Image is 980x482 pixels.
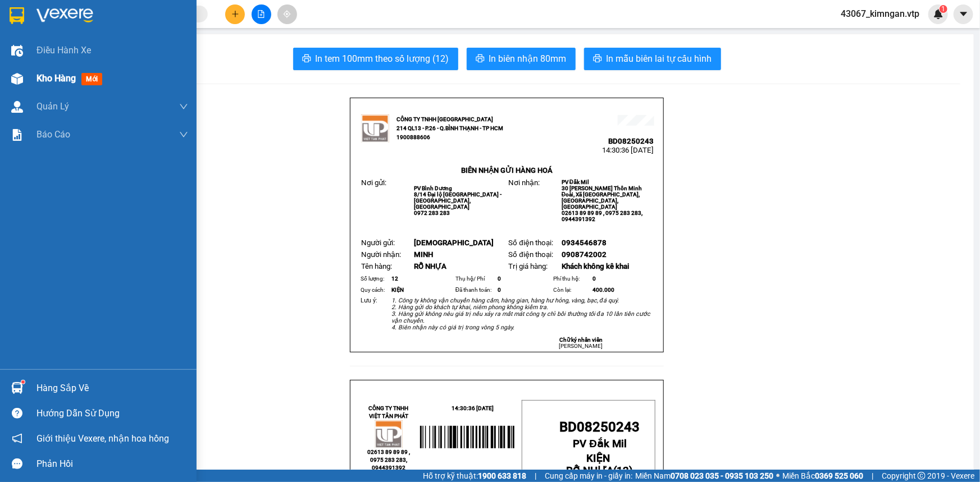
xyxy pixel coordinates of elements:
span: | [872,470,873,482]
button: file-add [252,4,271,24]
img: logo [375,420,403,448]
span: Khách không kê khai [562,262,629,270]
span: [PERSON_NAME] [559,343,603,349]
td: Số lượng: [359,273,390,284]
span: 0972 283 283 [414,210,450,216]
span: 0 [592,276,596,282]
td: Phí thu hộ: [551,273,591,284]
span: PV Bình Dương [414,185,452,191]
span: PV Đắk Mil [573,438,626,450]
span: KIỆN [587,452,610,465]
span: printer [302,54,311,65]
span: 12 [617,465,630,477]
img: logo [361,114,389,143]
span: BD08250243 [560,419,640,435]
span: PV Đắk Mil [562,179,589,185]
td: Thụ hộ/ Phí [454,273,496,284]
button: printerIn biên nhận 80mm [467,48,576,70]
span: 0 [498,276,501,282]
span: Trị giá hàng: [508,262,548,270]
span: Số điện thoại: [508,250,553,259]
strong: 0708 023 035 - 0935 103 250 [671,471,773,480]
span: Quản Lý [37,99,69,113]
span: 30 [PERSON_NAME] Thôn Minh Đoài, Xã [GEOGRAPHIC_DATA], [GEOGRAPHIC_DATA], [GEOGRAPHIC_DATA] [562,185,642,210]
strong: ( ) [567,452,633,477]
span: Nơi gửi: [361,178,386,187]
span: 400.000 [592,287,614,293]
strong: BIÊN NHẬN GỬI HÀNG HOÁ [39,67,130,76]
strong: 1900 633 818 [478,471,526,480]
span: PV Đắk Mil [113,79,140,85]
span: 1 [941,5,945,13]
span: copyright [918,472,926,480]
div: Hướng dẫn sử dụng [37,405,188,422]
span: question-circle [12,408,22,419]
span: In mẫu biên lai tự cấu hình [607,52,712,66]
span: Tên hàng: [361,262,392,270]
span: aim [283,10,291,18]
span: Số điện thoại: [508,238,553,247]
span: | [535,470,536,482]
span: 0908742002 [562,250,607,259]
span: KIỆN [391,287,404,293]
img: logo-vxr [10,7,24,24]
span: file-add [257,10,265,18]
img: warehouse-icon [11,382,23,394]
span: printer [593,54,602,65]
span: Báo cáo [37,127,70,141]
span: Cung cấp máy in - giấy in: [545,470,632,482]
span: RỖ NHỰA [567,465,614,477]
img: solution-icon [11,129,23,141]
span: message [12,458,22,469]
span: BD08250243 [113,42,158,51]
td: Đã thanh toán: [454,284,496,296]
span: In biên nhận 80mm [489,52,567,66]
span: 0934546878 [562,238,607,247]
strong: BIÊN NHẬN GỬI HÀNG HOÁ [461,166,553,175]
span: Nơi nhận: [86,78,104,94]
span: Kho hàng [37,73,76,84]
span: plus [231,10,239,18]
strong: 0369 525 060 [815,471,863,480]
span: notification [12,433,22,444]
td: Còn lại: [551,284,591,296]
span: 8/14 Đại lộ [GEOGRAPHIC_DATA] - [GEOGRAPHIC_DATA], [GEOGRAPHIC_DATA] [414,191,502,210]
span: 12 [391,276,398,282]
span: down [179,102,188,111]
strong: CÔNG TY TNHH VIỆT TÂN PHÁT [368,405,408,419]
span: [DEMOGRAPHIC_DATA] [414,238,494,247]
span: Lưu ý: [361,297,377,304]
span: 02613 89 89 89 , 0975 283 283, 0944391392 [562,210,642,222]
span: ⚪️ [776,474,780,478]
button: printerIn tem 100mm theo số lượng (12) [293,48,458,70]
strong: Chữ ký nhân viên [559,337,603,343]
div: Hàng sắp về [37,380,188,397]
span: Người nhận: [361,250,401,259]
span: Miền Bắc [782,470,863,482]
div: Phản hồi [37,456,188,472]
span: In tem 100mm theo số lượng (12) [316,52,449,66]
img: warehouse-icon [11,101,23,113]
span: Nơi nhận: [508,178,540,187]
span: printer [476,54,485,65]
span: mới [81,73,102,85]
span: BD08250243 [609,137,654,145]
span: down [179,130,188,139]
span: 14:30:36 [DATE] [107,51,158,59]
strong: CÔNG TY TNHH [GEOGRAPHIC_DATA] 214 QL13 - P.26 - Q.BÌNH THẠNH - TP HCM 1900888606 [29,18,91,60]
span: Nơi gửi: [11,78,23,94]
span: Người gửi: [361,238,395,247]
img: warehouse-icon [11,73,23,85]
span: Điều hành xe [37,43,91,57]
span: 02613 89 89 89 , 0975 283 283, 0944391392 [367,449,410,471]
img: warehouse-icon [11,45,23,57]
button: printerIn mẫu biên lai tự cấu hình [584,48,721,70]
span: MINH [414,250,433,259]
span: Hỗ trợ kỹ thuật: [423,470,526,482]
span: Miền Nam [635,470,773,482]
span: 14:30:36 [DATE] [603,146,654,154]
sup: 1 [21,380,25,384]
span: RỖ NHỰA [414,262,446,270]
span: Giới thiệu Vexere, nhận hoa hồng [37,431,169,446]
td: Quy cách: [359,284,390,296]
